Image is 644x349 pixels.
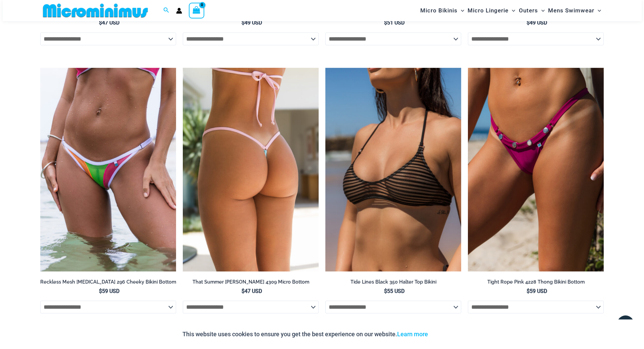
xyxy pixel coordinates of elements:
a: Reckless Mesh High Voltage 296 Cheeky 01Reckless Mesh High Voltage 3480 Crop Top 296 Cheeky 04Rec... [40,68,176,272]
img: Tide Lines Black 350 Halter Top 01 [325,68,461,272]
bdi: 51 USD [384,19,405,26]
img: Tight Rope Pink 4228 Thong 01 [468,68,604,272]
img: Reckless Mesh High Voltage 296 Cheeky 01 [40,68,176,272]
span: $ [99,19,102,26]
a: That Summer [PERSON_NAME] 4309 Micro Bottom [183,279,319,288]
span: Outers [519,2,538,19]
img: MM SHOP LOGO FLAT [40,3,151,18]
a: Reckless Mesh [MEDICAL_DATA] 296 Cheeky Bikini Bottom [40,279,176,288]
span: Mens Swimwear [548,2,594,19]
a: That Summer Dawn 4309 Micro 02That Summer Dawn 4309 Micro 01That Summer Dawn 4309 Micro 01 [183,68,319,272]
a: Account icon link [176,8,182,14]
a: Micro BikinisMenu ToggleMenu Toggle [419,2,466,19]
a: Mens SwimwearMenu ToggleMenu Toggle [546,2,603,19]
span: Micro Lingerie [468,2,508,19]
span: $ [241,19,245,26]
span: $ [527,288,530,294]
span: $ [527,19,530,26]
span: $ [99,288,102,294]
bdi: 59 USD [527,288,547,294]
span: $ [384,288,387,294]
span: Menu Toggle [508,2,515,19]
a: Tight Rope Pink 4228 Thong Bikini Bottom [468,279,604,288]
img: That Summer Dawn 4309 Micro 01 [183,68,319,272]
a: OutersMenu ToggleMenu Toggle [517,2,546,19]
span: Menu Toggle [538,2,545,19]
span: Menu Toggle [458,2,464,19]
a: Micro LingerieMenu ToggleMenu Toggle [466,2,517,19]
bdi: 59 USD [99,288,119,294]
a: Learn more [397,331,428,338]
a: View Shopping Cart, empty [189,3,204,18]
nav: Site Navigation [418,1,604,20]
h2: Tide Lines Black 350 Halter Top Bikini [325,279,461,285]
span: Micro Bikinis [420,2,458,19]
a: Search icon link [163,6,169,15]
span: Menu Toggle [594,2,601,19]
bdi: 49 USD [527,19,547,26]
span: $ [241,288,245,294]
a: Tight Rope Pink 4228 Thong 01Tight Rope Pink 4228 Thong 02Tight Rope Pink 4228 Thong 02 [468,68,604,272]
h2: Tight Rope Pink 4228 Thong Bikini Bottom [468,279,604,285]
bdi: 47 USD [241,288,262,294]
h2: That Summer [PERSON_NAME] 4309 Micro Bottom [183,279,319,285]
span: $ [384,19,387,26]
p: This website uses cookies to ensure you get the best experience on our website. [182,329,428,339]
a: Tide Lines Black 350 Halter Top Bikini [325,279,461,288]
bdi: 49 USD [241,19,262,26]
a: Tide Lines Black 350 Halter Top 01Tide Lines Black 350 Halter Top 480 Micro 01Tide Lines Black 35... [325,68,461,272]
bdi: 55 USD [384,288,405,294]
button: Accept [433,326,462,342]
h2: Reckless Mesh [MEDICAL_DATA] 296 Cheeky Bikini Bottom [40,279,176,285]
bdi: 47 USD [99,19,119,26]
